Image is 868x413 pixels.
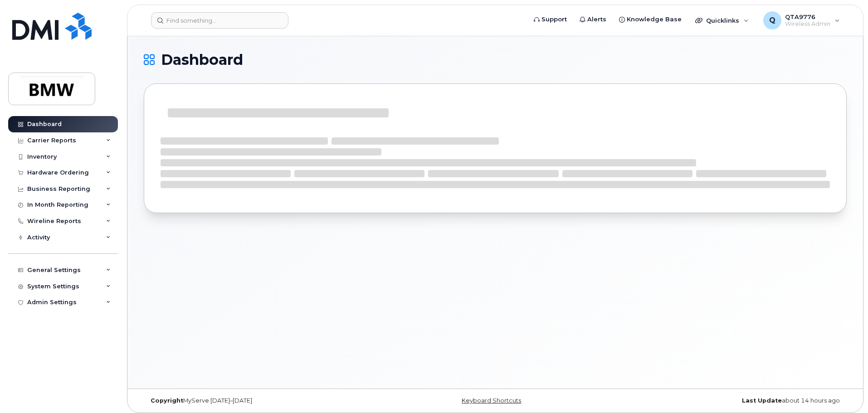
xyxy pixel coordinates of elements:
div: MyServe [DATE]–[DATE] [144,397,378,404]
a: Keyboard Shortcuts [462,397,521,404]
strong: Copyright [151,397,183,404]
strong: Last Update [742,397,782,404]
div: about 14 hours ago [612,397,847,404]
span: Dashboard [161,53,243,67]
